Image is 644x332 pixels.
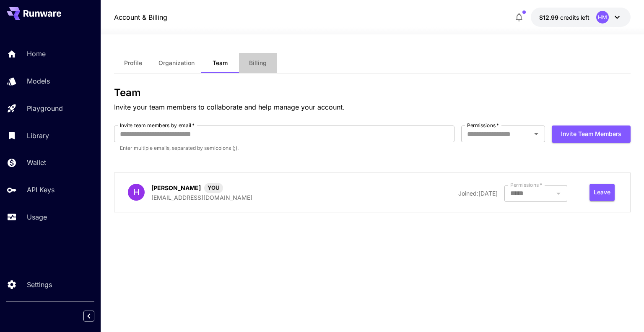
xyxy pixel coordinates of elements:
[510,181,542,188] label: Permissions
[589,184,615,201] button: Leave
[539,13,589,22] div: $12.99119
[114,87,630,99] h3: Team
[83,311,94,322] button: Collapse sidebar
[27,131,49,141] p: Library
[90,308,101,324] div: Collapse sidebar
[530,128,542,140] button: Open
[539,14,560,21] span: $12.99
[128,184,145,201] div: H
[27,280,52,290] p: Settings
[114,12,167,22] nav: breadcrumb
[114,102,630,112] p: Invite your team members to collaborate and help manage your account.
[27,185,55,195] p: API Keys
[596,11,609,24] div: HM
[27,157,46,167] p: Wallet
[531,8,631,27] button: $12.99119HM
[213,59,228,67] span: Team
[151,183,201,192] p: [PERSON_NAME]
[204,184,223,192] span: YOU
[120,144,448,152] p: Enter multiple emails, separated by semicolons (;).
[249,59,267,67] span: Billing
[552,125,631,143] button: Invite team members
[560,14,589,21] span: credits left
[27,76,50,86] p: Models
[467,122,499,129] label: Permissions
[27,103,63,113] p: Playground
[151,193,252,202] p: [EMAIL_ADDRESS][DOMAIN_NAME]
[27,49,46,59] p: Home
[27,212,47,222] p: Usage
[124,59,142,67] span: Profile
[458,190,498,197] span: Joined: [DATE]
[158,59,195,67] span: Organization
[120,122,195,129] label: Invite team members by email
[114,12,167,22] a: Account & Billing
